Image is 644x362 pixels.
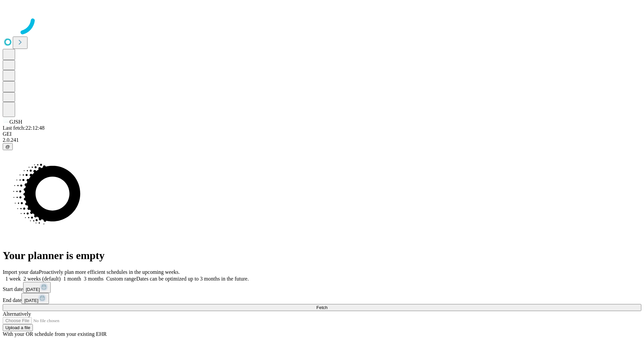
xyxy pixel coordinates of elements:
[5,144,10,149] span: @
[23,282,51,293] button: [DATE]
[39,269,180,275] span: Proactively plan more efficient schedules in the upcoming weeks.
[3,269,39,275] span: Import your data
[3,311,31,317] span: Alternatively
[106,276,136,282] span: Custom range
[3,249,641,262] h1: Your planner is empty
[3,131,641,137] div: GEI
[316,305,327,310] span: Fetch
[3,331,107,337] span: With your OR schedule from your existing EHR
[3,143,13,150] button: @
[63,276,81,282] span: 1 month
[26,287,40,292] span: [DATE]
[3,125,45,131] span: Last fetch: 22:12:48
[23,276,61,282] span: 2 weeks (default)
[5,276,21,282] span: 1 week
[3,324,33,331] button: Upload a file
[24,298,38,303] span: [DATE]
[136,276,249,282] span: Dates can be optimized up to 3 months in the future.
[21,293,49,304] button: [DATE]
[84,276,104,282] span: 3 months
[3,293,641,304] div: End date
[3,137,641,143] div: 2.0.241
[9,119,22,125] span: GJSH
[3,304,641,311] button: Fetch
[3,282,641,293] div: Start date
